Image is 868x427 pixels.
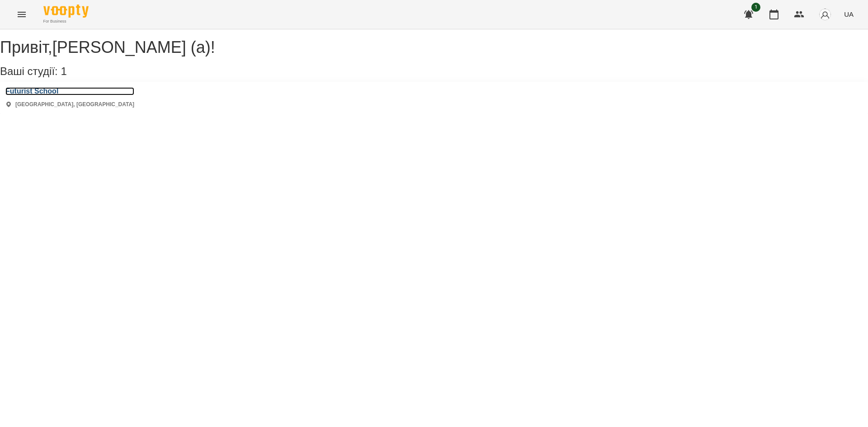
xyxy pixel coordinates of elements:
a: Futurist School [5,87,134,95]
span: 1 [61,65,66,77]
p: [GEOGRAPHIC_DATA], [GEOGRAPHIC_DATA] [15,101,134,108]
img: Voopty Logo [43,5,89,18]
button: Menu [11,4,33,25]
img: avatar_s.png [819,8,831,21]
span: UA [844,9,854,19]
span: For Business [43,19,89,24]
button: UA [840,6,857,23]
span: 1 [751,3,760,12]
